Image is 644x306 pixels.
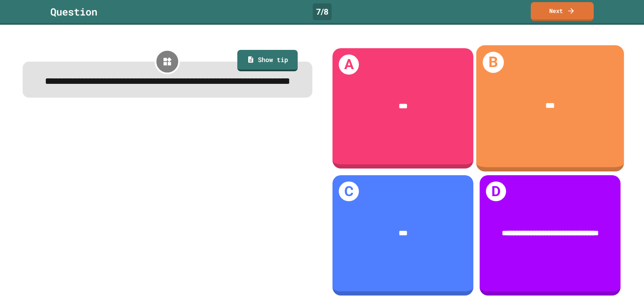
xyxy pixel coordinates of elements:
[531,2,594,21] a: Next
[237,50,298,72] a: Show tip
[483,52,504,73] h1: B
[486,182,506,202] h1: D
[339,182,359,202] h1: C
[313,3,332,20] div: 7 / 8
[50,4,97,19] div: Question
[339,54,359,75] h1: A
